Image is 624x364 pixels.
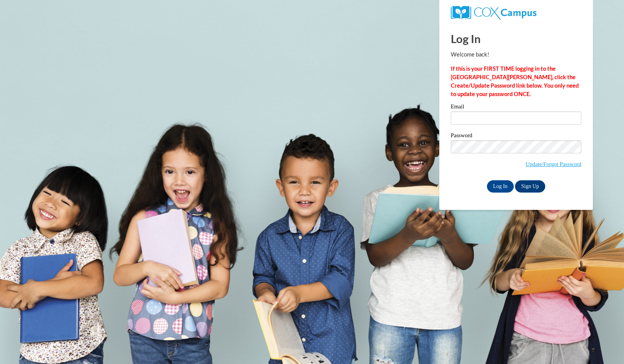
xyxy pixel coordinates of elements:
[526,161,581,167] a: Update/Forgot Password
[487,180,514,193] input: Log In
[451,31,581,47] h1: Log In
[451,65,579,97] strong: If this is your FIRST TIME logging in to the [GEOGRAPHIC_DATA][PERSON_NAME], click the Create/Upd...
[451,9,536,15] a: COX Campus
[451,50,581,59] p: Welcome back!
[451,6,536,20] img: COX Campus
[515,180,545,193] a: Sign Up
[451,104,581,111] label: Email
[451,133,581,140] label: Password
